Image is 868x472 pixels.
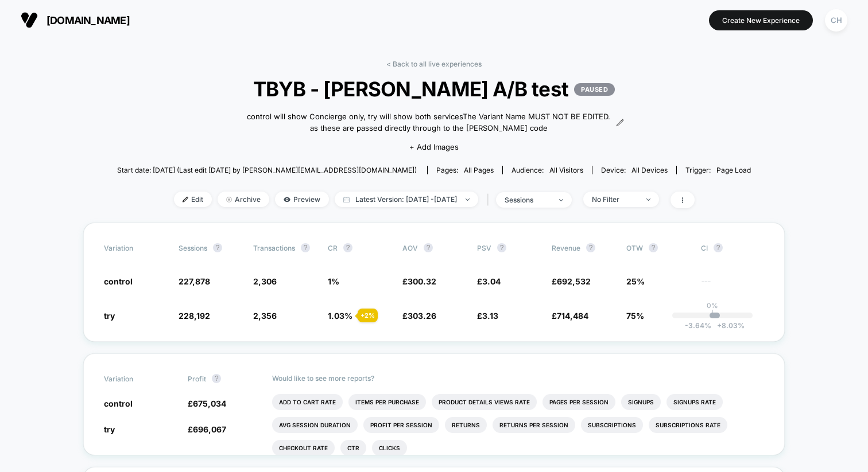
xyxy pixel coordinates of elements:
[218,192,269,207] span: Archive
[717,321,722,330] span: +
[408,276,436,286] span: 300.32
[179,311,210,321] span: 228,192
[188,375,206,383] span: Profit
[552,311,588,321] span: £
[188,424,226,434] span: £
[685,321,711,330] span: -3.64 %
[179,244,207,252] span: Sessions
[193,399,226,408] span: 675,034
[340,440,366,456] li: Ctr
[511,166,583,174] div: Audience:
[301,243,310,252] button: ?
[581,417,643,433] li: Subscriptions
[343,197,350,202] img: calendar
[409,142,459,151] span: + Add Images
[104,399,133,408] span: control
[477,244,491,252] span: PSV
[592,166,676,174] span: Device:
[104,243,167,252] span: Variation
[104,311,115,321] span: try
[574,83,615,96] p: PAUSED
[586,243,595,252] button: ?
[626,276,645,286] span: 25%
[372,440,407,456] li: Clicks
[226,197,232,202] img: end
[649,417,727,433] li: Subscriptions Rate
[363,417,439,433] li: Profit Per Session
[343,243,352,252] button: ?
[275,192,329,207] span: Preview
[685,166,751,174] div: Trigger:
[592,195,638,204] div: No Filter
[716,166,751,174] span: Page Load
[272,374,765,383] p: Would like to see more reports?
[432,394,537,410] li: Product Details Views Rate
[104,374,167,383] span: Variation
[104,276,133,286] span: control
[328,276,339,286] span: 1 %
[542,394,615,410] li: Pages Per Session
[709,10,813,30] button: Create New Experience
[402,244,418,252] span: AOV
[17,11,133,29] button: [DOMAIN_NAME]
[21,11,38,29] img: Visually logo
[117,166,417,174] span: Start date: [DATE] (Last edit [DATE] by [PERSON_NAME][EMAIL_ADDRESS][DOMAIN_NAME])
[244,111,613,134] span: control will show Concierge only, try will show both servicesThe Variant Name MUST NOT BE EDITED....
[272,440,335,456] li: Checkout Rate
[505,196,551,204] div: sessions
[711,321,745,330] span: 8.03 %
[549,166,583,174] span: All Visitors
[552,244,580,252] span: Revenue
[821,9,851,32] button: CH
[649,243,658,252] button: ?
[646,198,650,201] img: end
[493,417,575,433] li: Returns Per Session
[328,311,352,321] span: 1.03 %
[477,311,498,321] span: £
[272,394,343,410] li: Add To Cart Rate
[436,166,494,174] div: Pages:
[701,243,764,252] span: CI
[445,417,487,433] li: Returns
[149,77,719,101] span: TBYB - [PERSON_NAME] A/B test
[183,197,188,202] img: edit
[104,424,115,434] span: try
[402,311,436,321] span: £
[666,394,723,410] li: Signups Rate
[46,14,130,26] span: [DOMAIN_NAME]
[559,199,563,201] img: end
[424,243,433,252] button: ?
[386,60,482,68] a: < Back to all live experiences
[408,311,436,321] span: 303.26
[253,276,277,286] span: 2,306
[482,276,501,286] span: 3.04
[348,394,426,410] li: Items Per Purchase
[714,243,723,252] button: ?
[825,9,847,32] div: CH
[174,192,212,207] span: Edit
[557,276,591,286] span: 692,532
[358,309,378,322] div: + 2 %
[335,192,478,207] span: Latest Version: [DATE] - [DATE]
[626,243,689,252] span: OTW
[212,374,221,383] button: ?
[464,166,494,174] span: all pages
[482,311,498,321] span: 3.13
[701,278,764,287] span: ---
[497,243,506,252] button: ?
[707,301,718,310] p: 0%
[621,394,661,410] li: Signups
[466,198,470,201] img: end
[626,311,644,321] span: 75%
[253,244,295,252] span: Transactions
[188,399,226,408] span: £
[557,311,588,321] span: 714,484
[402,276,436,286] span: £
[552,276,591,286] span: £
[253,311,277,321] span: 2,356
[477,276,501,286] span: £
[179,276,210,286] span: 227,878
[193,424,226,434] span: 696,067
[631,166,668,174] span: all devices
[328,244,338,252] span: CR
